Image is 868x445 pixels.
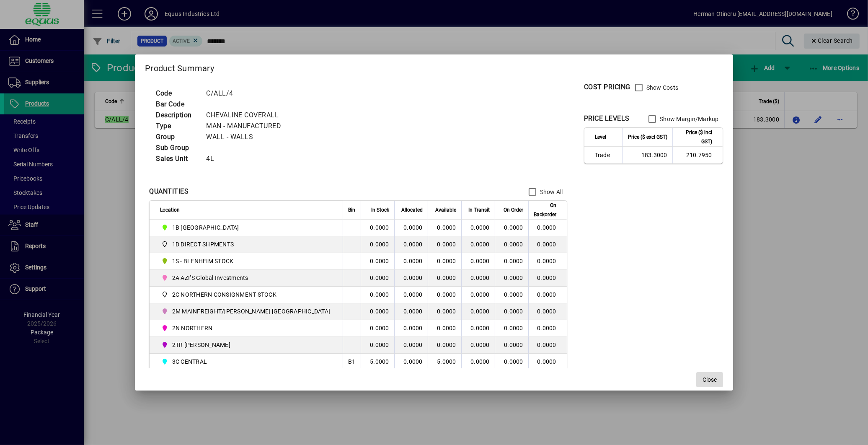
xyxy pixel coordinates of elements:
td: 0.0000 [394,270,428,287]
span: 2A AZI''S Global Investments [172,274,248,282]
td: Sales Unit [152,153,202,164]
span: 2N NORTHERN [172,324,213,332]
span: Trade [595,151,617,159]
td: 0.0000 [361,270,394,287]
td: Description [152,110,202,121]
td: 0.0000 [361,220,394,236]
span: 2C NORTHERN CONSIGNMENT STOCK [172,290,276,299]
span: On Backorder [534,201,556,219]
span: 2C NORTHERN CONSIGNMENT STOCK [160,290,333,300]
td: 4L [202,153,291,164]
td: Group [152,132,202,142]
span: 2N NORTHERN [160,323,333,333]
span: 0.0000 [470,325,490,331]
span: 1B BLENHEIM [160,222,333,233]
td: Bar Code [152,99,202,110]
td: CHEVALINE COVERALL [202,110,291,121]
td: 0.0000 [528,236,567,253]
span: 0.0000 [470,358,490,365]
span: Bin [348,205,355,215]
td: 0.0000 [361,236,394,253]
span: 0.0000 [470,224,490,231]
td: Type [152,121,202,132]
span: Close [703,375,717,384]
div: PRICE LEVELS [584,114,630,124]
span: 0.0000 [504,258,523,264]
td: 5.0000 [428,354,461,370]
td: Sub Group [152,142,202,153]
span: 0.0000 [504,342,523,348]
td: 0.0000 [361,320,394,337]
span: 0.0000 [470,274,490,281]
h2: Product Summary [135,54,733,79]
td: 0.0000 [428,287,461,303]
span: 1D DIRECT SHPMENTS [160,239,333,249]
span: Location [160,205,180,215]
span: Price ($ incl GST) [678,128,712,146]
span: Level [595,132,606,142]
span: 0.0000 [504,241,523,248]
span: 0.0000 [504,325,523,331]
td: 0.0000 [428,236,461,253]
td: 0.0000 [394,320,428,337]
span: 2TR TOM RYAN CARTAGE [160,340,333,350]
td: 0.0000 [361,253,394,270]
span: 0.0000 [504,308,523,315]
td: 0.0000 [528,337,567,354]
td: 0.0000 [428,220,461,236]
span: 0.0000 [504,274,523,281]
td: 0.0000 [394,303,428,320]
td: 0.0000 [361,303,394,320]
label: Show Margin/Markup [658,115,719,123]
td: 0.0000 [428,303,461,320]
td: 0.0000 [394,354,428,370]
span: 1S - BLENHEIM STOCK [172,257,234,265]
td: 183.3000 [622,147,672,163]
span: In Stock [371,205,389,215]
span: In Transit [468,205,490,215]
span: 0.0000 [504,224,523,231]
label: Show All [538,188,563,196]
td: 0.0000 [394,220,428,236]
span: Price ($ excl GST) [628,132,667,142]
td: 0.0000 [394,236,428,253]
td: 0.0000 [361,287,394,303]
span: 0.0000 [470,258,490,264]
td: 0.0000 [361,337,394,354]
span: 3C CENTRAL [172,357,207,366]
td: 0.0000 [394,253,428,270]
td: B1 [343,354,361,370]
span: 0.0000 [470,308,490,315]
span: 2M MAINFREIGHT/OWENS AUCKLAND [160,306,333,316]
div: COST PRICING [584,82,630,92]
td: 0.0000 [528,287,567,303]
td: 0.0000 [528,253,567,270]
td: 0.0000 [528,320,567,337]
td: 0.0000 [528,303,567,320]
span: On Order [504,205,523,215]
td: 0.0000 [394,337,428,354]
span: Allocated [401,205,423,215]
td: 0.0000 [528,270,567,287]
td: MAN - MANUFACTURED [202,121,291,132]
td: 5.0000 [361,354,394,370]
td: C/ALL/4 [202,88,291,99]
span: 0.0000 [470,241,490,248]
span: 3C CENTRAL [160,357,333,367]
td: 0.0000 [528,220,567,236]
span: 0.0000 [504,358,523,365]
span: 1D DIRECT SHPMENTS [172,240,234,248]
td: Code [152,88,202,99]
button: Close [696,372,723,387]
div: QUANTITIES [149,186,189,197]
span: 0.0000 [470,291,490,298]
span: 1S - BLENHEIM STOCK [160,256,333,266]
td: WALL - WALLS [202,132,291,142]
td: 0.0000 [428,320,461,337]
td: 0.0000 [428,253,461,270]
span: 2TR [PERSON_NAME] [172,341,230,349]
span: 1B [GEOGRAPHIC_DATA] [172,223,239,232]
td: 0.0000 [428,270,461,287]
td: 0.0000 [528,354,567,370]
span: Available [435,205,456,215]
